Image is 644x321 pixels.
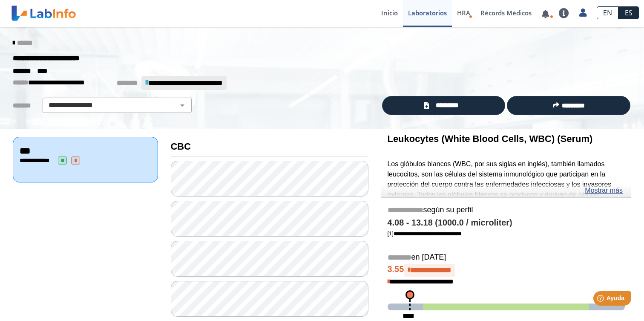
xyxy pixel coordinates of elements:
[171,141,191,152] b: CBC
[457,9,470,17] span: HRA
[388,264,625,277] h4: 3.55
[585,185,623,196] a: Mostrar más
[388,218,625,228] h4: 4.08 - 13.18 (1000.0 / microliter)
[618,6,639,19] a: ES
[388,159,625,281] p: Los glóbulos blancos (WBC, por sus siglas en inglés), también llamados leucocitos, son las célula...
[388,133,593,144] b: Leukocytes (White Blood Cells, WBC) (Serum)
[388,230,462,237] a: [1]
[388,253,625,263] h5: en [DATE]
[388,205,625,215] h5: según su perfil
[597,6,618,19] a: EN
[568,288,635,312] iframe: Help widget launcher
